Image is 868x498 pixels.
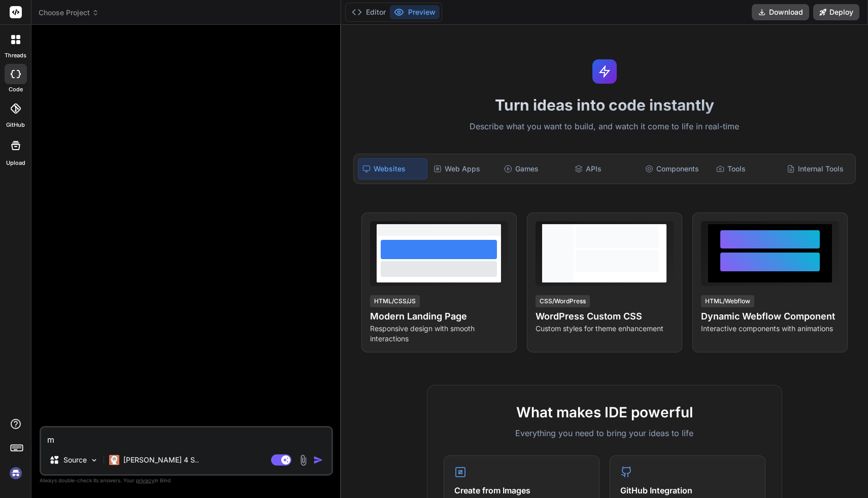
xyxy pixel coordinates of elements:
[358,158,427,180] div: Websites
[347,120,862,133] p: Describe what you want to build, and watch it come to life in real-time
[454,484,589,496] h4: Create from Images
[6,121,25,129] label: GitHub
[571,158,639,180] div: APIs
[370,309,508,324] h4: Modern Landing Page
[500,158,569,180] div: Games
[701,295,754,307] div: HTML/Webflow
[429,158,498,180] div: Web Apps
[109,455,119,465] img: Claude 4 Sonnet
[63,455,87,465] p: Source
[348,5,390,19] button: Editor
[444,427,765,439] p: Everything you need to bring your ideas to life
[701,309,839,324] h4: Dynamic Webflow Component
[9,85,23,94] label: code
[390,5,440,19] button: Preview
[123,455,199,465] p: [PERSON_NAME] 4 S..
[40,476,333,485] p: Always double-check its answers. Your in Bind
[297,454,309,466] img: attachment
[712,158,781,180] div: Tools
[7,465,24,482] img: signin
[41,428,331,446] textarea: m
[90,456,98,465] img: Pick Models
[620,484,755,496] h4: GitHub Integration
[370,295,420,307] div: HTML/CSS/JS
[6,159,25,167] label: Upload
[370,324,508,344] p: Responsive design with smooth interactions
[39,8,99,18] span: Choose Project
[783,158,851,180] div: Internal Tools
[136,477,154,483] span: privacy
[313,455,323,465] img: icon
[5,51,26,60] label: threads
[641,158,710,180] div: Components
[752,4,809,20] button: Download
[813,4,859,20] button: Deploy
[536,324,674,334] p: Custom styles for theme enhancement
[347,96,862,114] h1: Turn ideas into code instantly
[536,309,674,324] h4: WordPress Custom CSS
[701,324,839,334] p: Interactive components with animations
[444,402,765,423] h2: What makes IDE powerful
[536,295,590,307] div: CSS/WordPress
